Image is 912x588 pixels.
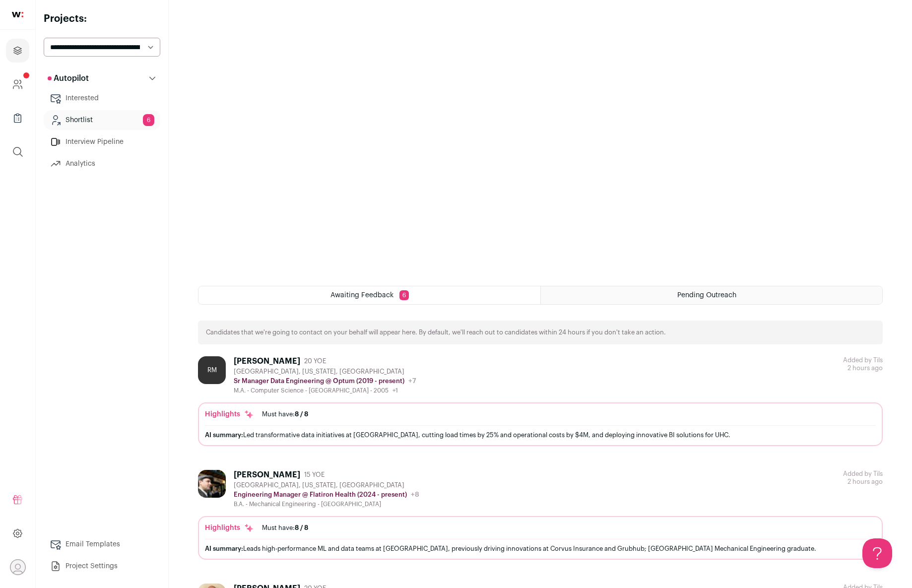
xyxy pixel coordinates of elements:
[44,556,160,576] a: Project Settings
[862,538,892,568] iframe: Help Scout Beacon - Open
[541,286,882,304] a: Pending Outreach
[44,12,160,26] h2: Projects:
[198,470,226,498] img: ab66f42451abf3dd0ebbc1dd7a13579e7b89c732d9cf1ed89db74dcd40f12295.jpg
[44,132,160,152] a: Interview Pipeline
[44,534,160,554] a: Email Templates
[198,321,883,344] div: Candidates that we're going to contact on your behalf will appear here. By default, we'll reach o...
[6,72,29,96] a: Company and ATS Settings
[44,88,160,108] a: Interested
[205,543,876,554] div: Leads high-performance ML and data teams at [GEOGRAPHIC_DATA], previously driving innovations at ...
[198,470,883,560] a: [PERSON_NAME] 15 YOE [GEOGRAPHIC_DATA], [US_STATE], [GEOGRAPHIC_DATA] Engineering Manager @ Flati...
[304,471,325,479] span: 15 YOE
[143,114,154,126] span: 6
[44,68,160,88] button: Autopilot
[392,388,398,393] span: +1
[205,432,243,438] span: AI summary:
[843,356,883,364] div: Added by Tils
[234,377,404,385] p: Sr Manager Data Engineering @ Optum (2019 - present)
[295,411,308,417] span: 8 / 8
[234,387,416,394] div: M.A. - Computer Science - [GEOGRAPHIC_DATA] - 2005
[262,524,308,532] div: Must have:
[295,524,308,531] span: 8 / 8
[843,356,883,372] div: 2 hours ago
[234,481,419,489] div: [GEOGRAPHIC_DATA], [US_STATE], [GEOGRAPHIC_DATA]
[205,430,876,440] div: Led transformative data initiatives at [GEOGRAPHIC_DATA], cutting load times by 25% and operation...
[843,470,883,486] div: 2 hours ago
[304,357,326,365] span: 20 YOE
[234,500,419,508] div: B.A. - Mechanical Engineering - [GEOGRAPHIC_DATA]
[205,409,254,419] div: Highlights
[677,292,736,299] span: Pending Outreach
[198,356,883,446] a: RM [PERSON_NAME] 20 YOE [GEOGRAPHIC_DATA], [US_STATE], [GEOGRAPHIC_DATA] Sr Manager Data Engineer...
[234,491,407,499] p: Engineering Manager @ Flatiron Health (2024 - present)
[10,559,26,575] button: Open dropdown
[411,491,419,498] span: +8
[843,470,883,478] div: Added by Tils
[44,154,160,174] a: Analytics
[198,356,226,384] div: RM
[6,106,29,130] a: Company Lists
[262,410,308,418] div: Must have:
[234,356,300,366] div: [PERSON_NAME]
[234,368,416,376] div: [GEOGRAPHIC_DATA], [US_STATE], [GEOGRAPHIC_DATA]
[12,12,23,17] img: wellfound-shorthand-0d5821cbd27db2630d0214b213865d53afaa358527fdda9d0ea32b1df1b89c2c.svg
[408,378,416,385] span: +7
[48,72,89,84] p: Autopilot
[6,39,29,63] a: Projects
[205,545,243,552] span: AI summary:
[44,110,160,130] a: Shortlist6
[205,523,254,533] div: Highlights
[234,470,300,480] div: [PERSON_NAME]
